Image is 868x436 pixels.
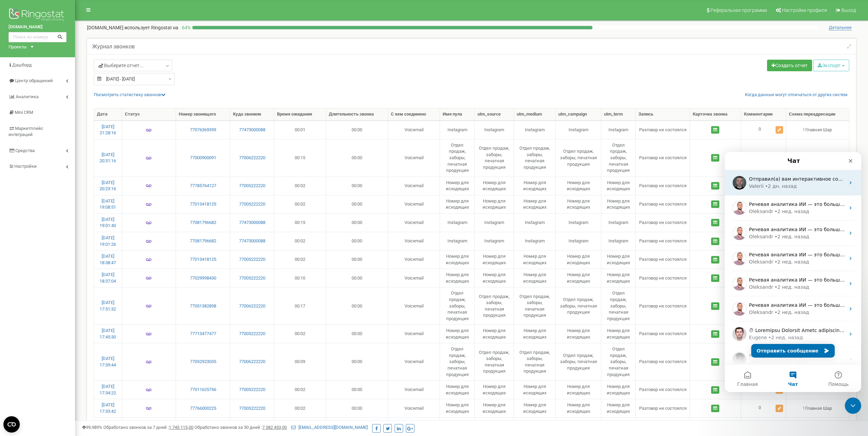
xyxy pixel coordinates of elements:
[179,387,227,393] a: 77011625756
[475,417,514,436] td: Номер для исходящих
[741,108,786,121] th: Комментарии
[388,269,440,287] td: Voicemail
[179,303,227,310] a: 77051382898
[475,195,514,213] td: Номер для исходящих
[388,287,440,325] td: Voicemail
[92,44,135,50] h5: Журнал звонков
[636,325,690,343] td: Разговор не состоялся
[388,399,440,417] td: Voicemail
[601,195,636,213] td: Номер для исходящих
[725,152,861,392] iframe: Intercom live chat
[9,24,67,30] a: [DOMAIN_NAME]
[179,256,227,263] a: 77013418125
[274,177,326,195] td: 00:02
[556,380,601,399] td: Номер для исходящих
[514,417,556,436] td: Номер для исходящих
[636,269,690,287] td: Разговор не состоялся
[556,287,601,325] td: Отдел продаж, заборы, печатная продукция
[179,405,227,412] a: 77766000225
[514,139,556,177] td: Отдел продаж, заборы, печатная продукция
[636,250,690,269] td: Разговор не состоялся
[601,399,636,417] td: Номер для исходящих
[388,417,440,436] td: Voicemail
[636,177,690,195] td: Разговор не состоялся
[8,125,21,138] img: Profile image for Oleksandr
[440,250,475,269] td: Номер для исходящих
[12,230,33,235] span: Главная
[63,230,73,235] span: Чат
[50,157,84,164] div: • 2 нед. назад
[514,108,556,121] th: utm_medium
[24,207,48,214] div: Oleksandr
[274,269,326,287] td: 00:10
[179,359,227,365] a: 77052923035
[601,287,636,325] td: Отдел продаж, заборы, печатная продукция
[9,126,43,137] span: Маркетплейс интеграций
[388,177,440,195] td: Voicemail
[15,148,35,153] span: Средства
[146,155,151,161] img: Голосовая почта
[146,202,151,207] img: Голосовая почта
[9,7,67,24] img: Ringostat logo
[24,182,42,189] div: Eugene
[274,417,326,436] td: 00:02
[388,232,440,250] td: Voicemail
[50,81,84,88] div: • 2 нед. назад
[8,100,21,113] img: Profile image for Oleksandr
[388,325,440,343] td: Voicemail
[601,343,636,380] td: Отдел продаж, заборы, печатная продукция
[24,201,99,206] span: Как прошел разговор с вами?
[556,399,601,417] td: Номер для исходящих
[741,417,786,436] td: 0
[274,325,326,343] td: 00:02
[556,269,601,287] td: Номер для исходящих
[636,399,690,417] td: Разговор не состоялся
[100,300,116,312] a: [DATE] 17:51:32
[636,380,690,399] td: Разговор не состоялся
[326,399,388,417] td: 00:00
[556,343,601,380] td: Отдел продаж, заборы, печатная продукция
[440,195,475,213] td: Номер для исходящих
[601,269,636,287] td: Номер для исходящих
[233,183,271,189] a: 77005222220
[179,238,227,244] a: 77081796682
[388,121,440,139] td: Voicemail
[636,195,690,213] td: Разговор не состоялся
[146,303,151,309] img: Голосовая почта
[274,232,326,250] td: 00:02
[514,269,556,287] td: Номер для исходящих
[326,250,388,269] td: 00:00
[146,257,151,262] img: Голосовая почта
[233,256,271,263] a: 77005222220
[94,60,172,71] a: Выберите отчет...
[636,139,690,177] td: Разговор не состоялся
[179,275,227,282] a: 77029998430
[601,177,636,195] td: Номер для исходящих
[475,380,514,399] td: Номер для исходящих
[103,230,124,235] span: Помощь
[274,399,326,417] td: 00:02
[274,213,326,232] td: 00:15
[87,24,178,31] p: [DOMAIN_NAME]
[82,425,102,430] span: 99,989%
[786,139,849,177] td: ! Главная Шар
[8,150,21,164] img: Profile image for Oleksandr
[274,195,326,213] td: 00:02
[9,32,67,42] input: Поиск по номеру
[179,201,227,208] a: 77013418125
[8,200,21,214] img: Profile image for Oleksandr
[44,182,78,189] div: • 2 нед. назад
[556,121,601,139] td: Instagram
[388,380,440,399] td: Voicemail
[556,213,601,232] td: Instagram
[8,175,21,189] img: Profile image for Eugene
[100,217,116,228] a: [DATE] 19:01:40
[100,235,116,247] a: [DATE] 19:01:26
[741,399,786,417] td: 0
[514,399,556,417] td: Номер для исходящих
[146,239,151,244] img: Голосовая почта
[146,387,151,393] img: Голосовая почта
[514,250,556,269] td: Номер для исходящих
